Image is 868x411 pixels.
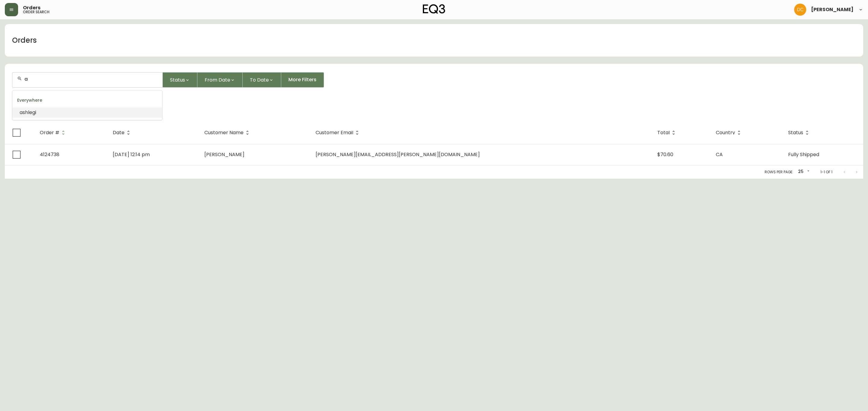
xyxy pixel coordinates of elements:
[23,5,40,10] span: Orders
[24,76,158,82] input: Search
[23,109,36,116] span: shlegi
[316,151,480,158] span: [PERSON_NAME][EMAIL_ADDRESS][PERSON_NAME][DOMAIN_NAME]
[788,130,811,135] span: Status
[113,151,150,158] span: [DATE] 12:14 pm
[820,169,832,175] p: 1-1 of 1
[204,151,244,158] span: [PERSON_NAME]
[23,10,49,14] h5: order search
[12,35,37,45] h1: Orders
[423,4,445,14] img: logo
[40,131,59,134] span: Order #
[788,131,803,134] span: Status
[163,72,197,88] button: Status
[113,130,132,135] span: Date
[788,151,819,158] span: Fully Shipped
[765,169,793,175] p: Rows per page:
[811,7,854,12] span: [PERSON_NAME]
[716,151,723,158] span: CA
[12,93,162,107] div: Everywhere
[281,72,324,88] button: More Filters
[657,151,673,158] span: $70.60
[113,131,124,134] span: Date
[20,109,23,116] span: a
[716,131,735,134] span: Country
[657,131,670,134] span: Total
[170,76,185,84] span: Status
[250,76,269,84] span: To Date
[204,130,251,135] span: Customer Name
[40,130,67,135] span: Order #
[716,130,743,135] span: Country
[796,167,811,177] div: 25
[205,76,230,84] span: From Date
[40,151,59,158] span: 4124738
[243,72,281,88] button: To Date
[197,72,243,88] button: From Date
[316,130,361,135] span: Customer Email
[794,4,806,16] img: 7eb451d6983258353faa3212700b340b
[657,130,678,135] span: Total
[288,76,316,83] span: More Filters
[316,131,353,134] span: Customer Email
[204,131,244,134] span: Customer Name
